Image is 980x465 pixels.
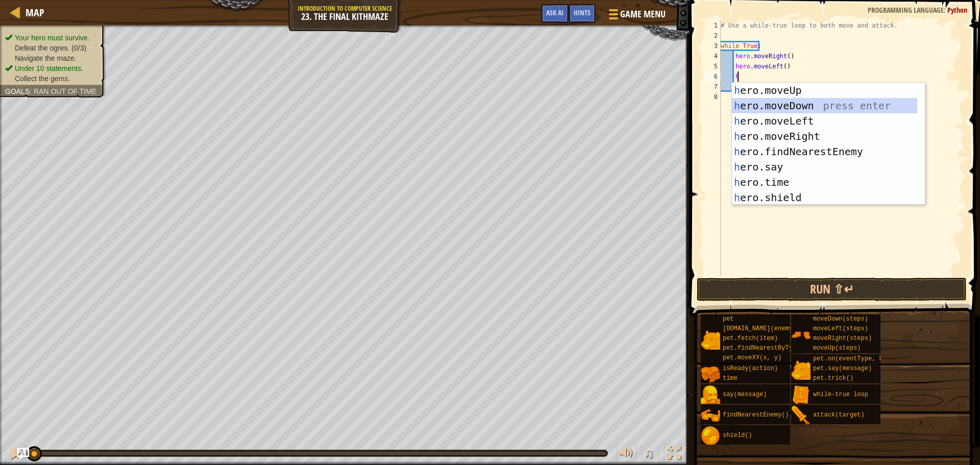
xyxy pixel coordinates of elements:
[704,20,721,31] div: 1
[723,335,778,342] span: pet.fetch(item)
[30,87,34,95] span: :
[723,315,734,323] span: pet
[5,53,98,63] li: Navigate the maze.
[704,61,721,71] div: 5
[616,444,636,465] button: Adjust volume
[697,278,967,301] button: Run ⇧↵
[644,446,654,461] span: ♫
[5,63,98,74] li: Under 10 statements.
[791,360,811,380] img: portrait.png
[723,432,752,439] span: shield()
[704,71,721,82] div: 6
[15,44,86,52] span: Defeat the ogres. (0/3)
[813,325,868,332] span: moveLeft(steps)
[701,406,720,425] img: portrait.png
[15,64,83,72] span: Under 10 statements.
[664,444,684,465] button: Toggle fullscreen
[642,444,659,465] button: ♫
[944,5,947,15] span: :
[723,411,789,419] span: findNearestEnemy()
[20,6,44,19] a: Map
[26,6,44,19] span: Map
[723,354,781,361] span: pet.moveXY(x, y)
[704,82,721,92] div: 7
[17,448,29,460] button: Ask AI
[791,325,811,345] img: portrait.png
[546,8,563,17] span: Ask AI
[15,54,77,62] span: Navigate the maze.
[5,33,98,43] li: Your hero must survive.
[813,345,861,352] span: moveUp(steps)
[791,406,811,425] img: portrait.png
[5,444,26,465] button: Ctrl + P: Pause
[701,385,720,405] img: portrait.png
[701,330,720,350] img: portrait.png
[15,75,70,83] span: Collect the gems.
[813,365,872,372] span: pet.say(message)
[723,391,767,398] span: say(message)
[704,41,721,51] div: 3
[620,8,666,21] span: Game Menu
[34,87,96,95] span: Ran out of time
[5,87,30,95] span: Goals
[704,92,721,102] div: 8
[704,51,721,61] div: 4
[813,355,909,362] span: pet.on(eventType, handler)
[541,4,569,23] button: Ask AI
[601,4,672,28] button: Game Menu
[723,375,738,382] span: time
[813,391,868,398] span: while-true loop
[5,43,98,53] li: Defeat the ogres.
[813,375,853,382] span: pet.trick()
[574,8,591,17] span: Hints
[813,315,868,323] span: moveDown(steps)
[701,365,720,384] img: portrait.png
[947,5,967,15] span: Python
[15,34,90,42] span: Your hero must survive.
[813,411,865,419] span: attack(target)
[701,426,720,446] img: portrait.png
[723,365,778,372] span: isReady(action)
[723,325,796,332] span: [DOMAIN_NAME](enemy)
[813,335,872,342] span: moveRight(steps)
[704,31,721,41] div: 2
[5,74,98,84] li: Collect the gems.
[791,385,811,405] img: portrait.png
[868,5,944,15] span: Programming language
[723,345,822,352] span: pet.findNearestByType(type)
